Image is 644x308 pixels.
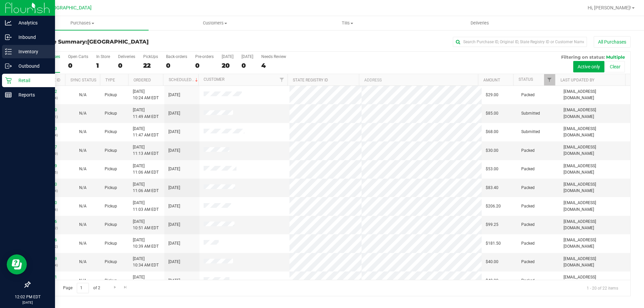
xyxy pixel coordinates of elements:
[105,278,117,284] span: Pickup
[222,54,233,59] div: [DATE]
[79,259,87,265] button: N/A
[79,185,87,190] span: Not Applicable
[79,166,87,172] button: N/A
[519,77,533,82] a: Status
[563,107,626,120] span: [EMAIL_ADDRESS][DOMAIN_NAME]
[5,34,12,41] inline-svg: Inbound
[79,92,87,98] button: N/A
[521,240,535,247] span: Packed
[38,238,57,242] a: 11860856
[563,219,626,231] span: [EMAIL_ADDRESS][DOMAIN_NAME]
[486,203,501,209] span: $206.20
[486,222,498,228] span: $99.25
[169,77,199,82] a: Scheduled
[168,222,180,228] span: [DATE]
[486,110,498,117] span: $85.00
[38,182,57,187] a: 11861100
[105,203,117,209] span: Pickup
[453,37,587,47] input: Search Purchase ID, Original ID, State Registry ID or Customer Name...
[16,20,149,26] span: Purchases
[105,147,117,154] span: Pickup
[133,78,151,82] a: Ordered
[486,259,498,265] span: $40.00
[521,222,535,228] span: Packed
[38,164,57,168] a: 11861209
[606,54,625,60] span: Multiple
[38,89,57,94] a: 11860422
[79,110,87,117] button: N/A
[133,219,159,231] span: [DATE] 10:51 AM EDT
[486,240,501,247] span: $181.50
[605,61,625,72] button: Clear
[276,74,287,85] a: Filter
[588,5,631,10] span: Hi, [PERSON_NAME]!
[133,274,159,287] span: [DATE] 10:19 AM EDT
[79,241,87,246] span: Not Applicable
[12,48,52,56] p: Inventory
[133,88,159,101] span: [DATE] 10:24 AM EDT
[204,77,224,82] a: Customer
[121,283,130,292] a: Go to the last page
[105,185,117,191] span: Pickup
[68,54,88,59] div: Open Carts
[79,93,87,97] span: Not Applicable
[563,126,626,138] span: [EMAIL_ADDRESS][DOMAIN_NAME]
[133,163,159,176] span: [DATE] 11:06 AM EDT
[281,16,414,30] a: Tills
[133,256,159,268] span: [DATE] 10:34 AM EDT
[79,278,87,283] span: Not Applicable
[563,144,626,157] span: [EMAIL_ADDRESS][DOMAIN_NAME]
[462,20,498,26] span: Deliveries
[38,108,57,112] a: 11861590
[105,259,117,265] span: Pickup
[149,16,281,30] a: Customers
[486,278,498,284] span: $49.00
[168,203,180,209] span: [DATE]
[563,88,626,101] span: [EMAIL_ADDRESS][DOMAIN_NAME]
[486,185,498,191] span: $83.40
[96,54,110,59] div: In Store
[79,222,87,227] span: Not Applicable
[79,204,87,208] span: Not Applicable
[521,166,535,172] span: Packed
[544,74,555,85] a: Filter
[560,78,594,82] a: Last Updated By
[168,240,180,247] span: [DATE]
[96,62,110,69] div: 1
[12,76,52,84] p: Retail
[5,91,12,98] inline-svg: Reports
[110,283,120,292] a: Go to the next page
[3,294,52,300] p: 12:02 PM EDT
[521,129,540,135] span: Submitted
[521,203,535,209] span: Packed
[281,20,413,26] span: Tills
[79,278,87,284] button: N/A
[143,62,158,69] div: 22
[38,275,57,280] a: 11860191
[166,62,187,69] div: 0
[195,62,214,69] div: 0
[57,283,106,293] span: Page of 2
[168,92,180,98] span: [DATE]
[168,166,180,172] span: [DATE]
[143,54,158,59] div: PickUps
[79,203,87,209] button: N/A
[79,148,87,153] span: Not Applicable
[3,300,52,305] p: [DATE]
[414,16,546,30] a: Deliveries
[293,78,328,82] a: State Registry ID
[79,111,87,116] span: Not Applicable
[12,19,52,27] p: Analytics
[133,107,159,120] span: [DATE] 11:49 AM EDT
[486,129,498,135] span: $68.00
[168,278,180,284] span: [DATE]
[563,163,626,176] span: [EMAIL_ADDRESS][DOMAIN_NAME]
[105,240,117,247] span: Pickup
[483,78,500,82] a: Amount
[105,110,117,117] span: Pickup
[168,259,180,265] span: [DATE]
[563,256,626,268] span: [EMAIL_ADDRESS][DOMAIN_NAME]
[133,144,159,157] span: [DATE] 11:13 AM EDT
[521,185,535,191] span: Packed
[486,147,498,154] span: $30.00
